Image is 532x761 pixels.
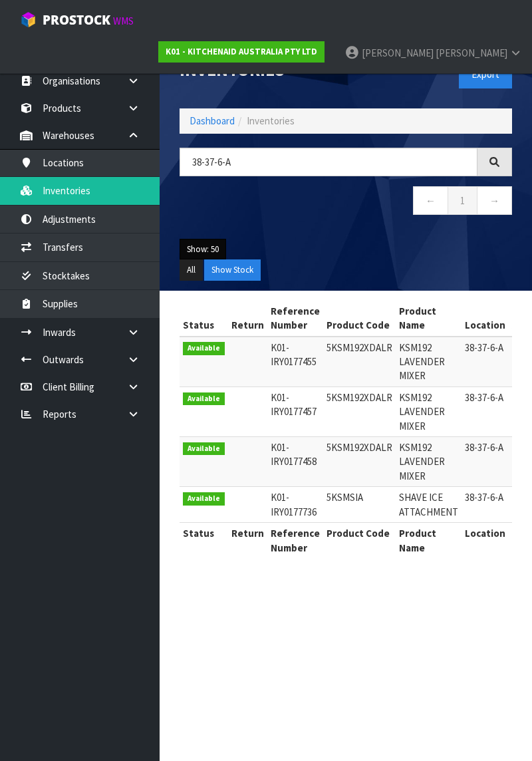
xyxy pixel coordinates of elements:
[462,337,509,387] td: 38-37-6-A
[362,47,434,59] span: [PERSON_NAME]
[267,337,323,387] td: K01-IRY0177455
[158,41,325,63] a: K01 - KITCHENAID AUSTRALIA PTY LTD
[113,15,134,27] small: WMS
[180,148,477,176] input: Search inventories
[462,437,509,487] td: 38-37-6-A
[267,487,323,523] td: K01-IRY0177736
[247,114,295,127] span: Inventories
[462,487,509,523] td: 38-37-6-A
[267,437,323,487] td: K01-IRY0177458
[180,523,228,558] th: Status
[180,301,228,337] th: Status
[323,337,396,387] td: 5KSM192XDALR
[20,11,37,28] img: cube-alt.png
[267,386,323,436] td: K01-IRY0177457
[396,523,462,558] th: Product Name
[396,337,462,387] td: KSM192 LAVENDER MIXER
[228,301,267,337] th: Return
[180,186,512,219] nav: Page navigation
[396,487,462,523] td: SHAVE ICE ATTACHMENT
[323,437,396,487] td: 5KSM192XDALR
[267,523,323,558] th: Reference Number
[267,301,323,337] th: Reference Number
[183,442,225,456] span: Available
[43,11,110,29] span: ProStock
[448,186,477,215] a: 1
[396,301,462,337] th: Product Name
[323,487,396,523] td: 5KSMSIA
[228,523,267,558] th: Return
[323,523,396,558] th: Product Code
[323,386,396,436] td: 5KSM192XDALR
[183,342,225,355] span: Available
[183,492,225,506] span: Available
[462,386,509,436] td: 38-37-6-A
[462,523,509,558] th: Location
[323,301,396,337] th: Product Code
[396,437,462,487] td: KSM192 LAVENDER MIXER
[459,60,512,88] button: Export
[477,186,512,215] a: →
[396,386,462,436] td: KSM192 LAVENDER MIXER
[180,60,336,79] h1: Inventories
[413,186,448,215] a: ←
[190,114,235,127] a: Dashboard
[204,259,261,281] button: Show Stock
[183,392,225,406] span: Available
[180,259,203,281] button: All
[166,46,317,57] strong: K01 - KITCHENAID AUSTRALIA PTY LTD
[462,301,509,337] th: Location
[436,47,507,59] span: [PERSON_NAME]
[180,239,226,260] button: Show: 50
